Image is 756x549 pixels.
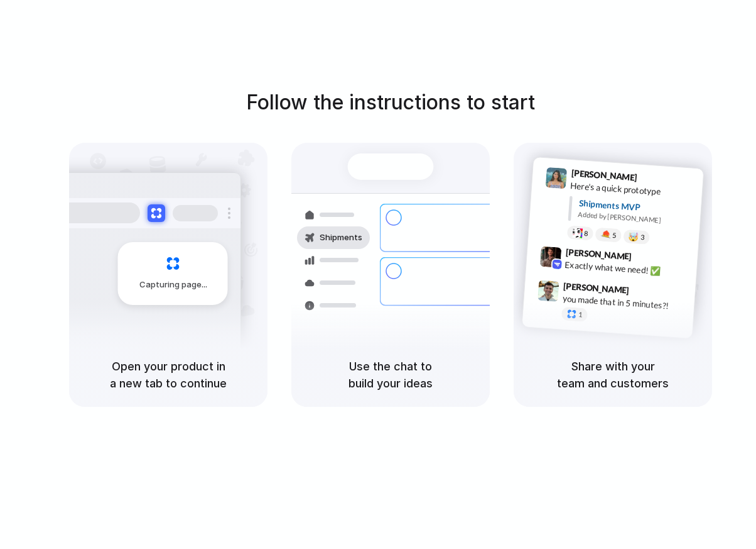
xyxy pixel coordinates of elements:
[578,197,694,218] div: Shipments MVP
[139,279,209,291] span: Capturing page
[565,245,632,263] span: [PERSON_NAME]
[629,232,639,241] div: 🤯
[84,358,252,392] h5: Open your product in a new tab to continue
[564,258,690,279] div: Exactly what we need! ✅
[563,279,630,297] span: [PERSON_NAME]
[584,230,588,236] span: 8
[633,285,659,300] span: 9:47 AM
[578,209,693,228] div: Added by [PERSON_NAME]
[635,251,661,266] span: 9:42 AM
[641,172,667,187] span: 9:41 AM
[640,234,645,241] span: 3
[570,179,696,201] div: Here's a quick prototype
[529,358,697,392] h5: Share with your team and customers
[571,166,637,184] span: [PERSON_NAME]
[612,232,617,239] span: 5
[578,311,583,318] span: 1
[562,292,688,313] div: you made that in 5 minutes?!
[306,358,475,392] h5: Use the chat to build your ideas
[246,87,535,118] h1: Follow the instructions to start
[320,231,362,244] span: Shipments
